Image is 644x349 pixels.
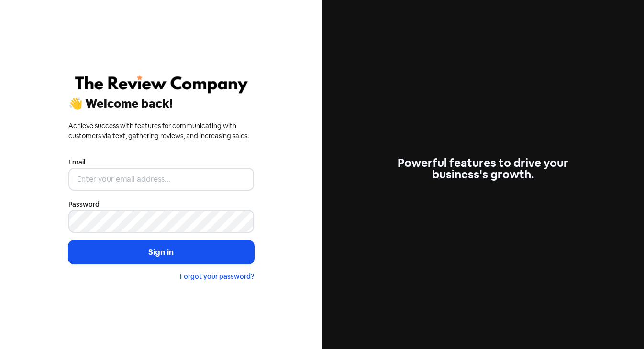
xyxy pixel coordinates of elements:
[68,199,100,209] label: Password
[68,121,254,141] div: Achieve success with features for communicating with customers via text, gathering reviews, and i...
[68,157,85,167] label: Email
[180,272,254,281] a: Forgot your password?
[390,157,576,180] div: Powerful features to drive your business's growth.
[68,168,254,191] input: Enter your email address...
[68,240,254,264] button: Sign in
[68,98,254,109] div: 👋 Welcome back!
